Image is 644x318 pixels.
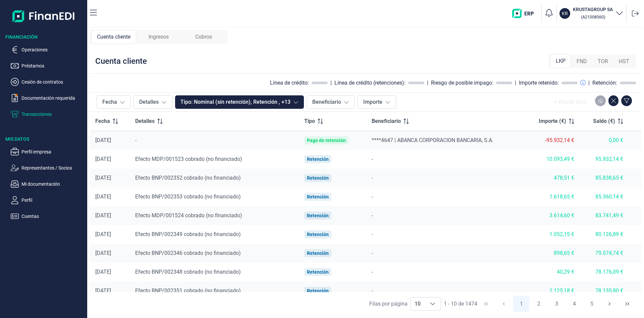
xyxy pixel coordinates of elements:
[585,231,623,238] div: 80.126,89 €
[11,62,85,70] button: Préstamos
[95,175,124,181] div: [DATE]
[195,33,212,41] span: Cobros
[613,55,635,68] div: HST
[372,250,373,256] span: -
[539,117,566,125] span: Importe (€)
[372,137,493,143] span: ****4647 | ABANCA CORPORACION BANCARIA, S.A.
[95,193,124,200] div: [DATE]
[135,175,241,181] span: Efecto BNP/002352 cobrado (no financiado)
[372,193,373,200] span: -
[136,30,181,44] div: Ingresos
[304,117,315,125] span: Tipo
[270,80,309,86] div: Línea de crédito:
[431,80,493,86] div: Riesgo de posible impago:
[95,287,124,294] div: [DATE]
[135,250,241,256] span: Efecto BNP/002346 cobrado (no financiado)
[11,212,85,220] button: Cuentas
[307,95,355,109] button: Beneficiario
[556,57,566,65] span: LKP
[21,78,85,86] p: Cesión de contratos
[95,56,147,66] div: Cuenta cliente
[530,250,575,257] div: 898,65 €
[530,287,575,294] div: 1.125,18 €
[95,156,124,163] div: [DATE]
[585,287,623,294] div: 78.135,80 €
[577,57,587,65] span: FND
[307,232,329,237] div: Retención
[444,301,477,307] span: 1 - 10 de 1474
[519,80,559,86] div: Importe retenido:
[21,212,85,220] p: Cuentas
[562,10,568,17] p: KR
[21,46,85,54] p: Operaciones
[585,269,623,275] div: 78.176,09 €
[531,296,547,312] button: Page 2
[585,212,623,219] div: 83.741,49 €
[425,298,441,310] div: Choose
[21,148,85,156] p: Perfil empresa
[95,269,124,275] div: [DATE]
[372,231,373,237] span: -
[585,193,623,200] div: 85.360,14 €
[566,296,582,312] button: Page 4
[530,269,575,275] div: 40,29 €
[11,148,85,156] button: Perfil empresa
[334,80,406,86] div: Línea de crédito (retenciones):
[585,175,623,181] div: 85.838,65 €
[530,231,575,238] div: 1.052,15 €
[307,213,329,218] div: Retención
[12,5,75,27] img: Logo de aplicación
[11,180,85,188] button: Mi documentación
[175,95,304,109] button: Tipo: Nominal (sin retención), Retención , +13
[21,62,85,70] p: Préstamos
[135,231,241,237] span: Efecto BNP/002349 cobrado (no financiado)
[330,79,332,87] div: |
[133,95,172,109] button: Detalles
[11,110,85,118] button: Transacciones
[91,30,136,44] div: Cuenta cliente
[550,54,571,68] div: LKP
[307,138,346,143] div: Pago de retención
[21,110,85,118] p: Transacciones
[372,156,373,162] span: -
[581,14,605,19] small: Copiar cif
[135,287,241,294] span: Efecto BNP/002351 cobrado (no financiado)
[478,296,494,312] button: First Page
[530,212,575,219] div: 3.614,60 €
[21,180,85,188] p: Mi documentación
[530,175,575,181] div: 478,51 €
[307,288,329,293] div: Retención
[21,196,85,204] p: Perfil
[513,296,529,312] button: Page 1
[135,269,241,275] span: Efecto BNP/002348 cobrado (no financiado)
[530,156,575,163] div: 10.093,49 €
[372,175,373,181] span: -
[585,156,623,163] div: 95.932,14 €
[512,9,539,18] img: erp
[21,94,85,102] p: Documentación requerida
[585,250,623,257] div: 79.074,74 €
[372,287,373,294] span: -
[135,137,137,143] span: -
[135,117,155,125] span: Detalles
[598,57,608,65] span: TOR
[21,164,85,172] p: Representantes / Socios
[135,212,242,219] span: Efecto MDP/001524 cobrado (no financiado)
[372,212,373,219] span: -
[95,137,124,144] div: [DATE]
[307,269,329,275] div: Retención
[358,95,396,109] button: Importe
[95,250,124,257] div: [DATE]
[584,296,600,312] button: Page 5
[181,30,226,44] div: Cobros
[11,94,85,102] button: Documentación requerida
[95,231,124,238] div: [DATE]
[95,117,110,125] span: Fecha
[585,137,623,144] div: 0,00 €
[307,194,329,199] div: Retención
[97,33,130,41] span: Cuenta cliente
[588,79,590,87] div: |
[11,46,85,54] button: Operaciones
[369,300,408,308] div: Filas por página
[573,6,613,13] h3: KRUSTAGROUP SA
